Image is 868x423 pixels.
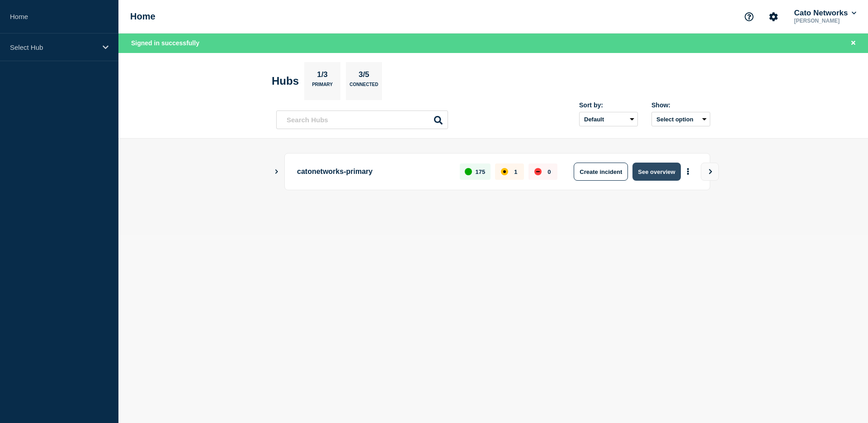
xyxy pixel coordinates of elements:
p: Select Hub [10,43,97,51]
div: up [465,168,472,175]
button: More actions [682,163,694,180]
p: 3/5 [355,70,373,82]
div: Show: [651,101,710,109]
p: 0 [547,168,551,175]
button: Account settings [764,7,783,26]
button: Create incident [574,163,628,181]
p: 175 [476,168,486,175]
p: catonetworks-primary [297,163,449,181]
p: 1/3 [314,70,331,82]
button: Support [740,7,759,26]
button: View [701,163,719,181]
p: Primary [312,82,333,91]
button: See overview [632,163,680,181]
span: Signed in successfully [131,39,199,47]
div: down [534,168,542,175]
p: 1 [514,168,517,175]
div: affected [501,168,508,175]
button: Cato Networks [792,9,858,18]
button: Close banner [848,38,859,48]
p: Connected [349,82,378,91]
select: Sort by [579,112,638,126]
input: Search Hubs [276,111,448,129]
h2: Hubs [272,75,299,87]
p: [PERSON_NAME] [792,18,858,24]
div: Sort by: [579,101,638,109]
button: Show Connected Hubs [274,168,279,175]
button: Select option [651,112,710,126]
h1: Home [130,11,156,22]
